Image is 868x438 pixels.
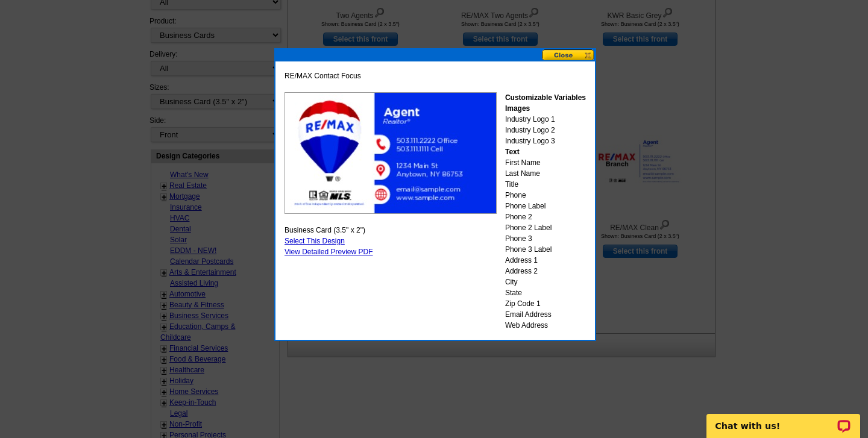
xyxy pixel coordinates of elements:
strong: Customizable Variables [505,93,586,102]
a: Select This Design [285,237,345,245]
div: Industry Logo 1 Industry Logo 2 Industry Logo 3 First Name Last Name Title Phone Phone Label Phon... [505,92,586,331]
strong: Text [505,148,520,156]
iframe: LiveChat chat widget [699,400,868,438]
strong: Images [505,104,530,113]
span: RE/MAX Contact Focus [285,70,361,81]
img: REMBCFcontactFocus_SAMPLE.jpg [285,92,497,214]
a: View Detailed Preview PDF [285,248,373,256]
span: Business Card (3.5" x 2") [285,225,365,236]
